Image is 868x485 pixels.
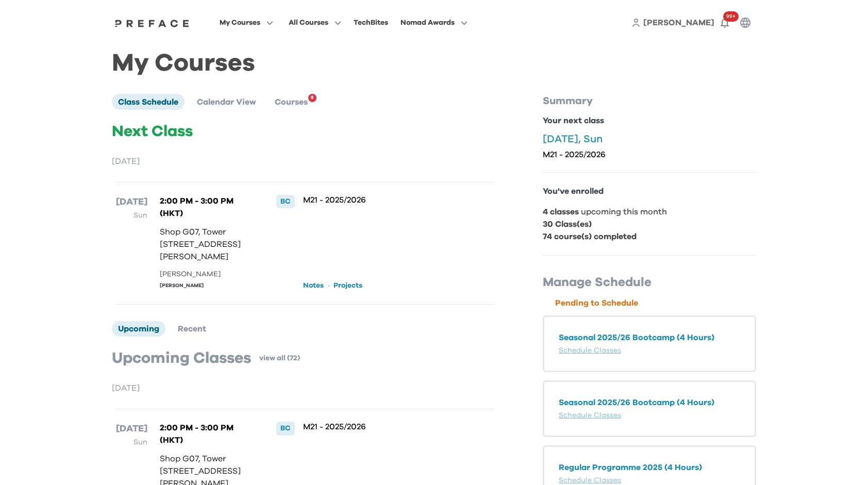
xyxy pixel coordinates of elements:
[275,98,308,106] span: Courses
[178,325,206,333] span: Recent
[559,412,621,419] a: Schedule Classes
[543,133,756,145] p: [DATE], Sun
[118,325,159,333] span: Upcoming
[559,331,740,344] p: Seasonal 2025/26 Bootcamp (4 Hours)
[559,461,740,474] p: Regular Programme 2025 (4 Hours)
[160,195,255,220] p: 2:00 PM - 3:00 PM (HKT)
[276,195,295,208] div: BC
[559,396,740,409] p: Seasonal 2025/26 Bootcamp (4 Hours)
[116,209,147,222] p: Sun
[160,269,255,280] div: [PERSON_NAME]
[112,382,499,394] p: [DATE]
[543,232,637,241] b: 74 course(s) completed
[643,16,714,29] a: [PERSON_NAME]
[543,208,579,216] b: 4 classes
[160,422,255,446] p: 2:00 PM - 3:00 PM (HKT)
[303,422,461,432] p: M21 - 2025/2026
[160,226,255,263] p: Shop G07, Tower [STREET_ADDRESS][PERSON_NAME]
[118,98,178,106] span: Class Schedule
[723,11,739,22] span: 99+
[543,114,756,127] p: Your next class
[543,206,756,218] p: upcoming this month
[112,349,251,367] p: Upcoming Classes
[216,16,276,29] button: My Courses
[197,98,256,106] span: Calendar View
[333,280,362,291] a: Projects
[112,122,499,141] p: Next Class
[328,279,329,292] p: ·
[286,16,344,29] button: All Courses
[354,16,388,29] div: TechBites
[397,16,471,29] button: Nomad Awards
[303,195,461,205] p: M21 - 2025/2026
[160,282,255,290] div: [PERSON_NAME]
[289,16,328,29] span: All Courses
[112,19,192,27] img: Preface Logo
[276,422,295,435] div: BC
[543,94,756,108] p: Summary
[116,195,147,209] p: [DATE]
[400,16,455,29] span: Nomad Awards
[220,16,260,29] span: My Courses
[543,220,592,228] b: 30 Class(es)
[116,422,147,436] p: [DATE]
[303,280,324,291] a: Notes
[543,149,756,160] p: M21 - 2025/2026
[555,297,756,309] p: Pending to Schedule
[714,12,735,33] button: 99+
[259,353,300,363] a: view all (72)
[559,347,621,354] a: Schedule Classes
[643,19,714,27] span: [PERSON_NAME]
[543,274,756,291] p: Manage Schedule
[559,477,621,484] a: Schedule Classes
[112,19,192,27] a: Preface Logo
[112,155,499,168] p: [DATE]
[311,92,313,104] span: 8
[543,185,756,197] p: You've enrolled
[116,436,147,448] p: Sun
[112,58,756,69] h1: My Courses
